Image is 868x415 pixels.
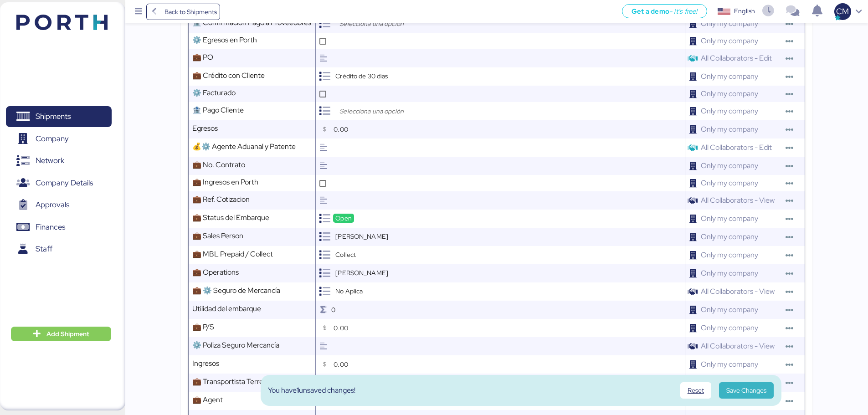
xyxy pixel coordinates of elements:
span: 💼 Crédito con Cliente [192,71,265,80]
span: All Collaborators - View [697,283,778,300]
span: 1 [297,385,299,395]
input: Selecciona una opción [338,18,433,29]
span: All Collaborators - View [697,374,778,391]
span: Company [36,132,69,145]
span: [PERSON_NAME] [335,232,388,241]
span: $ [323,359,326,370]
button: $ [319,357,330,372]
span: All Collaborators - View [697,338,778,354]
span: All Collaborators - Edit [697,139,776,156]
button: Add Shipment [11,327,111,341]
span: 💼 P/S [192,322,214,332]
input: $ [334,120,685,138]
span: 💼 ⚙️ Seguro de Mercancía [192,286,280,295]
span: You have [268,385,297,395]
span: Only my company [697,301,762,318]
span: Shipments [36,110,71,123]
a: Shipments [6,106,112,127]
span: 💼 Agent [192,395,223,405]
input: $ [334,319,685,337]
span: Only my company [697,121,762,138]
span: All Collaborators - View [697,192,778,209]
input: Selecciona una opción [338,106,433,117]
span: Only my company [697,210,762,227]
span: Only my company [697,102,762,119]
span: Staff [36,242,52,256]
span: [PERSON_NAME] [335,269,388,277]
span: 🏦 Pago Cliente [192,105,244,115]
span: Only my company [697,15,762,32]
span: 💼 Ref. Cotizacion [192,195,250,204]
span: 💼 Ingresos en Porth [192,177,258,187]
span: Only my company [697,85,762,102]
span: ⚙️ Egresos en Porth [192,35,257,45]
button: Reset [680,382,711,399]
span: All Collaborators - Edit [697,50,776,67]
span: No Aplica [335,287,363,295]
a: Approvals [6,195,112,215]
span: Utilidad del embarque [192,304,261,313]
span: Only my company [697,174,762,191]
span: Ingresos [192,359,219,368]
span: ⚙️ Poliza Seguro Mercancía [192,340,279,350]
a: Staff [6,239,112,260]
span: $ [323,323,326,333]
span: Reset [688,385,704,396]
span: Back to Shipments [164,6,217,17]
span: $ [323,124,326,135]
span: Only my company [697,32,762,49]
span: Save Changes [726,385,766,396]
span: 💼 Operations [192,267,239,277]
span: Only my company [697,246,762,263]
span: unsaved changes! [299,385,355,395]
span: Only my company [697,319,762,336]
button: $ [319,122,330,137]
span: Finances [36,220,65,234]
a: Company [6,128,112,149]
span: 💼 Status del Embarque [192,213,269,222]
div: English [734,6,755,16]
a: Company Details [6,172,112,193]
button: Save Changes [719,382,774,399]
button: $ [319,320,330,336]
span: Only my company [697,228,762,245]
span: 💼 Transportista Terrestre [192,377,276,386]
span: Company Details [36,176,93,190]
span: ⚙️ Facturado [192,88,236,97]
input: $ [334,355,685,374]
span: Network [36,154,64,167]
span: 💼 PO [192,52,213,62]
span: 💼 MBL Prepaid / Collect [192,249,273,259]
span: Collect [335,251,356,259]
span: Egresos [192,123,218,133]
span: Open [335,214,352,222]
span: 💼 No. Contrato [192,160,245,169]
span: 💰⚙️ Agente Aduanal y Patente [192,142,296,151]
button: Menu [131,4,146,20]
span: 💼 Sales Person [192,231,243,241]
span: Only my company [697,68,762,85]
span: Only my company [697,356,762,373]
a: Back to Shipments [146,4,221,20]
span: Only my company [697,157,762,174]
a: Finances [6,216,112,237]
span: Only my company [697,265,762,282]
span: Approvals [36,198,69,211]
a: Network [6,150,112,171]
span: Crédito de 30 días [335,72,388,80]
span: Add Shipment [46,328,89,339]
span: CM [836,5,849,17]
